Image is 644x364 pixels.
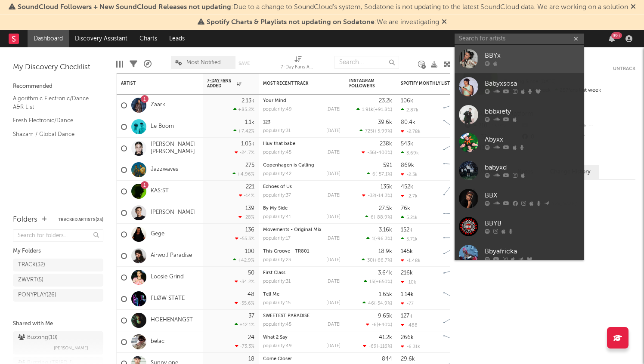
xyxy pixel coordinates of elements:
a: By My Side [263,206,288,211]
span: SoundCloud Followers + New SoundCloud Releases not updating [18,4,231,11]
div: Tell Me [263,292,341,297]
a: I luv that babe [263,142,295,146]
div: ( ) [365,214,392,220]
a: Abyxx [455,129,584,157]
div: 1.1k [245,120,254,125]
div: +85.2 % [233,107,254,112]
div: popularity: 31 [263,129,291,133]
div: -55.3 % [235,236,254,241]
a: BBYx [455,45,584,73]
div: SWEETEST PARADISE [263,314,341,318]
span: +650 % [375,280,391,284]
div: 3.16k [379,227,392,233]
div: 3.69k [401,150,419,156]
svg: Chart title [440,310,478,331]
a: Come Closer [263,357,292,361]
div: -77 [401,301,414,306]
div: I luv that babe [263,142,341,146]
div: [DATE] [326,322,341,327]
div: +42.9 % [233,257,254,263]
div: -- [578,120,635,132]
a: Zaark [151,102,165,109]
span: Dismiss [631,4,636,11]
div: [DATE] [326,150,341,155]
span: -6 [372,323,377,327]
div: 591 [383,163,392,168]
div: Abyxx [485,135,579,145]
div: -488 [401,322,418,328]
svg: Chart title [440,116,478,138]
a: Airwolf Paradise [151,252,192,259]
div: 123 [263,120,341,125]
a: Dashboard [28,30,69,47]
span: 15 [369,280,374,284]
input: Search for artists [455,34,584,44]
div: Movements - Original Mix [263,228,341,232]
div: 136 [245,227,254,233]
div: [DATE] [326,344,341,349]
a: Movements - Original Mix [263,228,322,232]
div: 135k [381,184,392,190]
div: [DATE] [326,258,341,262]
div: PONYPLAY ( 26 ) [18,290,56,300]
svg: Chart title [440,95,478,116]
a: Your Mind [263,99,286,103]
div: This Groove - TR801 [263,249,341,254]
div: 41.2k [379,335,392,340]
span: +40 % [378,323,391,327]
div: -10k [401,279,416,285]
button: Save [238,61,250,66]
svg: Chart title [440,331,478,353]
div: 1.65k [379,292,392,297]
span: : Due to a change to SoundCloud's system, Sodatone is not updating to the latest SoundCloud data.... [18,4,628,11]
span: [PERSON_NAME] [54,343,88,353]
a: Gege [151,231,164,238]
div: popularity: 23 [263,258,291,262]
div: BBX [485,191,579,201]
div: Most Recent Track [263,81,328,86]
span: Spotify Charts & Playlists not updating on Sodatone [207,19,375,26]
div: +4.96 % [232,171,254,177]
div: babyxd [485,163,579,173]
div: [DATE] [326,129,341,133]
div: ZWVRT ( 5 ) [18,275,43,285]
div: -14 % [239,193,254,198]
span: 6 [372,172,375,177]
div: My Folders [13,246,103,256]
div: -24.7 % [235,150,254,155]
div: ( ) [364,279,392,284]
div: Instagram Followers [349,78,379,89]
div: -34.2 % [235,279,254,284]
div: popularity: 42 [263,172,291,176]
div: Filters [130,52,137,77]
div: 9.65k [378,313,392,319]
div: ( ) [362,193,392,198]
div: [DATE] [326,107,341,112]
div: popularity: 15 [263,301,291,305]
div: -1.48k [401,258,421,263]
a: TRACK(32) [13,259,103,271]
div: popularity: 45 [263,150,291,155]
div: 3.64k [378,270,392,276]
span: -96.3 % [375,237,391,241]
div: 5.71k [401,236,418,242]
div: ( ) [367,171,392,177]
div: [DATE] [326,193,341,198]
svg: Chart title [440,224,478,245]
svg: Chart title [440,138,478,159]
div: -73.3 % [235,343,254,349]
div: Recommended [13,81,103,92]
span: -57.1 % [377,172,391,177]
div: What 2 Say [263,335,341,340]
div: Copenhagen is Calling [263,163,341,168]
div: 2.87k [401,107,418,113]
span: +91.8 % [375,108,391,112]
span: 46 [368,301,374,306]
div: Artist [121,81,186,86]
span: 1 [372,237,374,241]
a: Charts [133,30,163,47]
span: -400 % [376,151,391,155]
a: Tell Me [263,292,279,297]
a: First Class [263,271,285,275]
a: Echoes of Us [263,185,292,189]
